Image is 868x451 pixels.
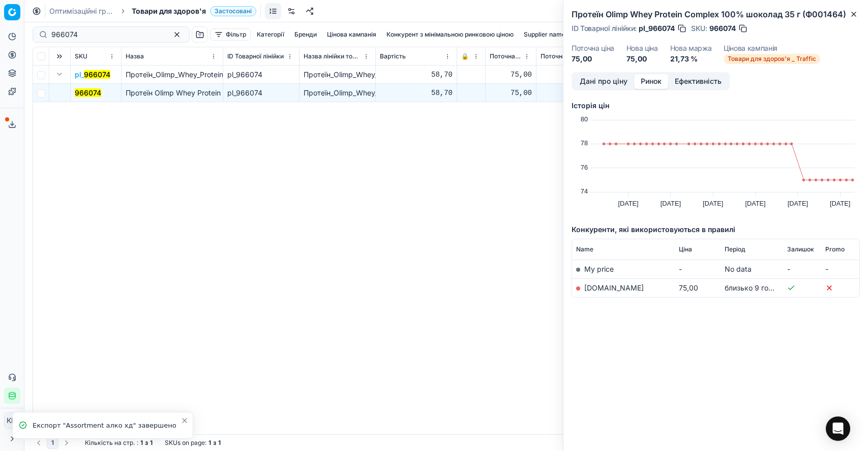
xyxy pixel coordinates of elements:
[541,88,608,98] div: 75,00
[132,6,206,16] span: Товари для здоров'я
[490,88,532,98] div: 75,00
[725,283,800,292] span: близько 9 годин тому
[679,245,692,253] span: Ціна
[626,45,658,52] dt: Нова ціна
[290,28,321,41] button: Бренди
[670,54,712,64] dd: 21,73 %
[572,101,860,111] h5: Історія цін
[304,70,371,80] div: Протеїн_Olimp_Whey_Protein_Complex_100%_шоколад_35_г_(Ф001464)
[5,413,20,428] span: КM
[304,52,361,60] span: Назва лінійки товарів
[145,439,148,447] strong: з
[572,54,614,64] dd: 75,00
[661,200,681,207] text: [DATE]
[75,88,101,98] button: 966074
[703,200,723,207] text: [DATE]
[581,139,588,147] text: 78
[323,28,380,41] button: Цінова кампанія
[218,439,221,447] strong: 1
[541,70,608,80] div: 75,00
[47,437,58,449] button: 1
[4,412,20,429] button: КM
[210,6,256,16] span: Застосовані
[150,439,153,447] strong: 1
[75,88,101,97] mark: 966074
[581,187,588,195] text: 74
[227,88,295,98] div: pl_966074
[584,265,614,273] span: My price
[572,224,860,235] h5: Конкуренти, які використовуються в правилі
[541,52,598,60] span: Поточна промо ціна
[210,28,251,41] button: Фільтр
[380,70,453,80] div: 58,70
[830,200,850,207] text: [DATE]
[126,52,144,60] span: Назва
[49,6,256,16] nav: breadcrumb
[253,28,288,41] button: Категорії
[227,70,295,80] div: pl_966074
[634,74,668,89] button: Ринок
[85,439,135,447] span: Кількість на стр.
[724,54,820,64] span: Товари для здоров'я _ Traffic
[691,25,707,32] span: SKU :
[821,260,859,278] td: -
[126,88,362,97] span: Протеїн Olimp Whey Protein Complex 100% шоколад 35 г (Ф001464)
[725,245,745,253] span: Період
[639,23,675,34] span: pl_966074
[581,115,588,123] text: 80
[584,283,644,292] a: [DOMAIN_NAME]
[53,68,66,80] button: Expand
[826,416,850,441] div: Open Intercom Messenger
[53,50,66,62] button: Expand all
[721,260,783,278] td: No data
[572,45,614,52] dt: Поточна ціна
[745,200,765,207] text: [DATE]
[132,6,256,16] span: Товари для здоров'яЗастосовані
[668,74,728,89] button: Ефективність
[618,200,638,207] text: [DATE]
[208,439,211,447] strong: 1
[304,88,371,98] div: Протеїн_Olimp_Whey_Protein_Complex_100%_шоколад_35_г_(Ф001464)
[679,283,698,292] span: 75,00
[140,439,143,447] strong: 1
[84,70,110,79] mark: 966074
[227,52,284,60] span: ID Товарної лінійки
[520,28,570,41] button: Supplier name
[576,245,593,253] span: Name
[490,70,532,80] div: 75,00
[75,52,87,60] span: SKU
[825,245,845,253] span: Promo
[49,6,114,16] a: Оптимізаційні групи
[213,439,216,447] strong: з
[380,52,406,60] span: Вартість
[724,45,820,52] dt: Цінова кампанія
[709,23,736,34] span: 966074
[178,414,191,427] button: Close toast
[461,52,469,60] span: 🔒
[783,260,821,278] td: -
[126,70,368,79] span: Протеїн_Olimp_Whey_Protein_Complex_100%_шоколад_35_г_(Ф001464)
[572,8,860,20] h2: Протеїн Olimp Whey Protein Complex 100% шоколад 35 г (Ф001464)
[51,29,163,40] input: Пошук по SKU або назві
[573,74,634,89] button: Дані про ціну
[61,437,73,449] button: Go to next page
[380,88,453,98] div: 58,70
[33,437,45,449] button: Go to previous page
[75,70,110,80] button: pl_966074
[33,437,73,449] nav: pagination
[581,164,588,171] text: 76
[572,25,637,32] span: ID Товарної лінійки :
[788,200,808,207] text: [DATE]
[85,439,153,447] div: :
[787,245,814,253] span: Залишок
[670,45,712,52] dt: Нова маржа
[675,260,721,278] td: -
[490,52,522,60] span: Поточна ціна
[33,421,181,431] div: Експорт "Assortment алко хд" завершено
[75,70,110,80] span: pl_
[382,28,518,41] button: Конкурент з мінімальною ринковою ціною
[626,54,658,64] dd: 75,00
[165,439,206,447] span: SKUs on page :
